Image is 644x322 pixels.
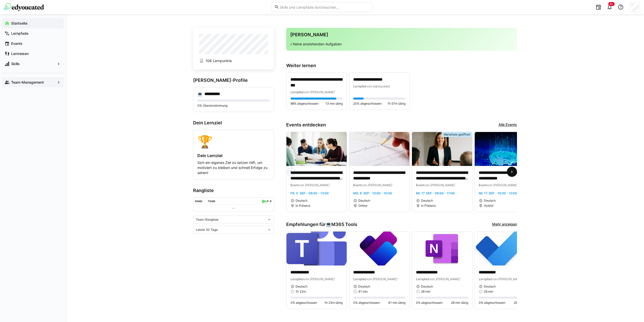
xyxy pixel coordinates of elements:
[353,183,361,187] span: Event
[193,78,274,83] h3: [PERSON_NAME]-Profile
[429,277,460,281] span: von [PERSON_NAME]
[279,5,370,9] input: Skills und Lernpfade durchsuchen…
[416,277,429,281] span: Lernpfad
[366,84,389,88] span: von edyoucated
[193,120,274,126] h3: Dein Lernziel
[358,204,367,208] span: Online
[514,301,531,305] span: 29 min übrig
[487,183,517,187] span: von [PERSON_NAME]
[296,290,306,294] span: 1h 23m
[290,183,299,187] span: Event
[421,199,433,203] span: Deutsch
[416,191,455,195] span: Mi, 17. Sep. · 09:00 - 17:00
[353,301,380,305] span: 0% abgeschlossen
[424,183,455,187] span: von [PERSON_NAME]
[290,90,304,94] span: Lernpfad
[265,200,268,203] div: LP
[193,188,274,193] h3: Rangliste
[196,228,218,232] span: Letzte 30 Tage
[269,199,272,203] a: ø
[416,301,443,305] span: 0% abgeschlossen
[475,132,535,166] img: image
[286,63,517,68] h3: Weiter lernen
[353,102,382,106] span: 20% abgeschlossen
[387,102,405,106] span: 1h 57m übrig
[412,232,472,266] img: image
[290,191,329,195] span: Fr, 5. Sep. · 09:00 - 13:00
[299,183,329,187] span: von [PERSON_NAME]
[195,200,202,203] div: Rang
[484,199,496,203] span: Deutsch
[353,84,366,88] span: Lernpfad
[412,132,472,166] img: image
[331,222,357,227] span: M365 Tools
[451,301,468,305] span: 28 min übrig
[290,102,319,106] span: 88% abgeschlossen
[197,134,270,149] div: 🏆
[197,153,270,158] h4: Dein Lernziel
[325,102,343,106] span: 13 min übrig
[484,204,493,208] span: Hybrid
[498,122,517,128] a: Alle Events
[358,285,370,289] span: Deutsch
[388,301,405,305] span: 41 min übrig
[358,290,368,294] span: 41 min
[324,301,343,305] span: 1h 23m übrig
[479,191,517,195] span: Mi, 17. Sep. · 10:30 - 12:00
[421,285,433,289] span: Deutsch
[290,301,317,305] span: 0% abgeschlossen
[290,32,513,37] h3: [PERSON_NAME]
[286,222,357,227] h3: Empfehlungen für
[353,277,366,281] span: Lernpfad
[304,90,334,94] span: von [PERSON_NAME]
[290,277,304,281] span: Lernpfad
[358,199,370,203] span: Deutsch
[208,200,215,203] div: Team
[296,204,310,208] span: In Präsenz
[286,132,347,166] img: image
[479,183,487,187] span: Event
[197,160,270,175] p: Sich ein eigenes Ziel zu setzen hilft, um motiviert zu bleiben und schnell Erfolge zu sehen!
[366,277,397,281] span: von [PERSON_NAME]
[475,232,535,266] img: image
[353,191,392,195] span: Mo, 8. Sep. · 10:00 - 10:30
[479,277,492,281] span: Lernpfad
[349,232,409,266] img: image
[196,218,218,222] span: Team-Rangliste
[492,222,517,227] a: Mehr anzeigen
[349,132,409,166] img: image
[290,42,513,47] p: √ Keine anstehenden Aufgaben
[296,199,307,203] span: Deutsch
[286,232,347,266] img: image
[421,204,436,208] span: In Präsenz
[205,58,232,63] span: 106 Lernpunkte
[286,122,326,128] h3: Events entdecken
[326,222,357,227] div: 💻️
[296,285,307,289] span: Deutsch
[197,104,270,108] p: 0% Übereinstimmung
[610,3,613,6] span: 9+
[484,285,496,289] span: Deutsch
[416,183,424,187] span: Event
[492,277,523,281] span: von [PERSON_NAME]
[361,183,392,187] span: von [PERSON_NAME]
[304,277,334,281] span: von [PERSON_NAME]
[484,290,493,294] span: 29 min
[444,132,470,137] span: Warteliste geöffnet
[197,91,202,97] div: 💻️
[479,301,505,305] span: 0% abgeschlossen
[421,290,430,294] span: 28 min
